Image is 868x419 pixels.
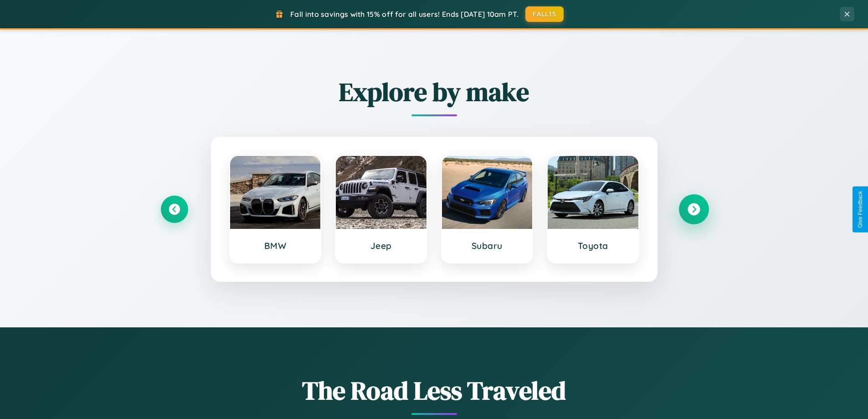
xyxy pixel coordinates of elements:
[161,74,708,109] h2: Explore by make
[557,240,629,251] h3: Toyota
[857,191,863,228] div: Give Feedback
[345,240,417,251] h3: Jeep
[290,10,519,19] span: Fall into savings with 15% off for all users! Ends [DATE] 10am PT.
[525,6,564,22] button: FALL15
[239,240,312,251] h3: BMW
[451,240,524,251] h3: Subaru
[161,373,708,408] h1: The Road Less Traveled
